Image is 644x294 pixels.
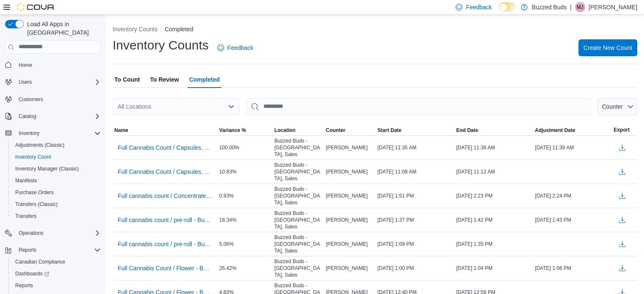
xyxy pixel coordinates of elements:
div: [DATE] 11:08 AM [376,167,454,177]
span: Home [19,62,32,69]
button: Inventory Count [8,151,104,163]
img: Cova [17,3,55,11]
button: Inventory Counts [113,26,158,33]
span: [PERSON_NAME] [326,217,368,223]
span: Inventory [15,128,101,138]
span: Full cannabis count / Concentrates - Buzzed Buds - [GEOGRAPHIC_DATA] [118,192,213,200]
button: Create New Count [578,39,637,56]
button: Inventory [2,127,104,139]
span: To Count [114,71,140,88]
span: [PERSON_NAME] [326,168,368,175]
button: Transfers [8,210,104,222]
a: Feedback [214,39,257,56]
span: Canadian Compliance [12,257,101,267]
span: Start Date [377,127,401,134]
div: Buzzed Buds - [GEOGRAPHIC_DATA], Sales [273,160,324,184]
span: Manifests [15,177,37,184]
span: Full cannabis count / pre-roll - Buzzed Buds - [GEOGRAPHIC_DATA] [118,240,213,248]
p: [PERSON_NAME] [589,2,637,12]
button: End Date [454,125,533,135]
span: Counter [326,127,345,134]
button: Full Cannabis Count / Capsules, Oils, Topicals - Buzzed Buds - [GEOGRAPHIC_DATA] [114,165,216,178]
div: 18.34% [218,215,273,225]
span: Reports [15,282,33,289]
button: Variance % [218,125,273,135]
span: [PERSON_NAME] [326,192,368,199]
span: Dashboards [12,269,101,279]
span: Catalog [19,113,36,120]
button: Home [2,59,104,71]
span: Canadian Compliance [15,258,65,265]
div: [DATE] 1:43 PM [533,215,612,225]
a: Manifests [12,176,40,186]
button: Customers [2,93,104,105]
span: Inventory Count [15,154,51,160]
div: [DATE] 1:35 PM [454,239,533,249]
span: Counter [602,103,623,110]
a: Canadian Compliance [12,257,69,267]
button: Manifests [8,175,104,187]
button: Name [113,125,218,135]
div: [DATE] 1:37 PM [376,215,454,225]
div: Buzzed Buds - [GEOGRAPHIC_DATA], Sales [273,232,324,256]
span: Full Cannabis Count / Capsules, Oils, Topicals - Buzzed Buds - Uxbridge - Recount [118,143,213,152]
button: Purchase Orders [8,187,104,198]
h1: Inventory Counts [113,37,209,54]
span: Customers [19,96,43,103]
input: This is a search bar. After typing your query, hit enter to filter the results lower in the page. [246,98,591,115]
div: [DATE] 11:35 AM [376,143,454,153]
div: [DATE] 11:12 AM [454,167,533,177]
button: Reports [15,245,40,255]
div: 0.93% [218,191,273,201]
button: Full cannabis count / pre-roll - Buzzed Buds - Uxbridge - Recount [114,214,216,226]
span: [PERSON_NAME] [326,241,368,247]
span: Operations [15,228,101,238]
button: Adjustments (Classic) [8,139,104,151]
div: 100.00% [218,143,273,153]
span: Transfers (Classic) [12,199,101,209]
button: Reports [8,280,104,291]
button: Inventory Manager (Classic) [8,163,104,175]
button: Counter [324,125,376,135]
p: Buzzed Buds [532,2,567,12]
button: Full cannabis count / pre-roll - Buzzed Buds - [GEOGRAPHIC_DATA] [114,238,216,250]
span: To Review [150,71,179,88]
a: Home [15,60,36,70]
span: Full cannabis count / pre-roll - Buzzed Buds - Uxbridge - Recount [118,216,213,224]
a: Dashboards [8,268,104,280]
span: Export [614,126,630,133]
button: Full Cannabis Count / Flower - Buzzed Buds - [GEOGRAPHIC_DATA] - Recount [114,262,216,275]
span: Purchase Orders [12,187,101,198]
span: Reports [15,245,101,255]
button: Open list of options [228,103,235,110]
button: Start Date [376,125,454,135]
div: 10.83% [218,167,273,177]
div: [DATE] 2:23 PM [454,191,533,201]
a: Customers [15,94,47,104]
span: Adjustments (Classic) [15,142,64,148]
button: Counter [597,98,637,115]
span: Full Cannabis Count / Flower - Buzzed Buds - [GEOGRAPHIC_DATA] - Recount [118,264,213,272]
div: [DATE] 1:00 PM [376,263,454,273]
button: Catalog [2,110,104,122]
div: [DATE] 1:06 PM [533,263,612,273]
span: Feedback [227,44,253,52]
a: Purchase Orders [12,187,57,198]
span: Home [15,60,101,70]
a: Adjustments (Classic) [12,140,68,150]
a: Transfers (Classic) [12,199,61,209]
button: Catalog [15,111,39,121]
button: Completed [165,26,193,33]
div: Buzzed Buds - [GEOGRAPHIC_DATA], Sales [273,184,324,208]
button: Users [15,77,35,87]
div: Buzzed Buds - [GEOGRAPHIC_DATA], Sales [273,208,324,232]
span: [PERSON_NAME] [326,144,368,151]
button: Inventory [15,128,43,138]
span: End Date [456,127,478,134]
span: [PERSON_NAME] [326,265,368,272]
button: Transfers (Classic) [8,198,104,210]
span: Manifests [12,176,101,186]
span: Transfers (Classic) [15,201,58,208]
span: Inventory Manager (Classic) [12,164,101,174]
button: Operations [15,228,47,238]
